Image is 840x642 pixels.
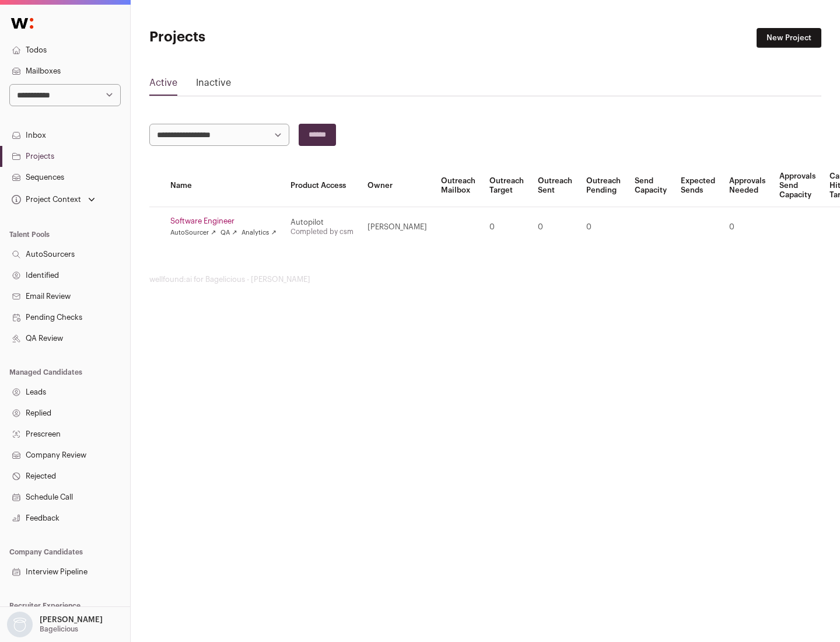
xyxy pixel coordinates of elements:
[579,207,628,247] td: 0
[757,28,821,48] a: New Project
[579,165,628,207] th: Outreach Pending
[772,165,822,207] th: Approvals Send Capacity
[242,228,276,238] a: Analytics ↗
[170,228,216,238] a: AutoSourcer ↗
[7,612,33,637] img: nopic.png
[163,165,283,207] th: Name
[196,76,231,95] a: Inactive
[9,195,81,204] div: Project Context
[290,228,353,235] a: Completed by csm
[722,165,772,207] th: Approvals Needed
[149,28,373,47] h1: Projects
[434,165,482,207] th: Outreach Mailbox
[149,275,821,284] footer: wellfound:ai for Bagelicious - [PERSON_NAME]
[149,76,177,95] a: Active
[360,165,434,207] th: Owner
[482,207,531,247] td: 0
[482,165,531,207] th: Outreach Target
[5,612,105,637] button: Open dropdown
[9,191,97,208] button: Open dropdown
[628,165,674,207] th: Send Capacity
[360,207,434,247] td: [PERSON_NAME]
[674,165,722,207] th: Expected Sends
[722,207,772,247] td: 0
[40,615,103,624] p: [PERSON_NAME]
[5,12,40,35] img: Wellfound
[220,228,237,238] a: QA ↗
[283,165,360,207] th: Product Access
[40,624,78,634] p: Bagelicious
[170,217,276,226] a: Software Engineer
[531,165,579,207] th: Outreach Sent
[290,218,353,227] div: Autopilot
[531,207,579,247] td: 0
